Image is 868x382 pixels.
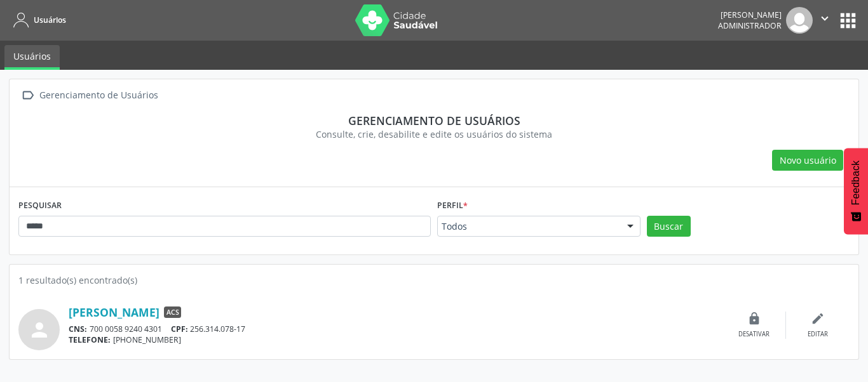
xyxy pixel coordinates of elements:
a:  Gerenciamento de Usuários [18,86,160,105]
button: apps [837,10,859,32]
span: Feedback [850,161,862,205]
span: Usuários [34,15,66,25]
div: [PHONE_NUMBER] [69,334,722,345]
span: Novo usuário [780,154,836,167]
i: lock [747,312,761,326]
div: Desativar [738,330,770,339]
label: PESQUISAR [18,196,62,216]
div: Consulte, crie, desabilite e edite os usuários do sistema [27,128,841,141]
div: Gerenciamento de Usuários [37,86,160,105]
div: 700 0058 9240 4301 256.314.078-17 [69,324,722,334]
div: Gerenciamento de usuários [27,114,841,128]
button:  [813,7,837,34]
div: [PERSON_NAME] [718,10,782,20]
button: Novo usuário [772,150,843,171]
a: Usuários [9,10,66,30]
div: 1 resultado(s) encontrado(s) [18,273,850,287]
i: person [28,319,51,341]
button: Feedback - Mostrar pesquisa [844,148,868,234]
span: CPF: [171,324,188,334]
a: Usuários [4,45,60,70]
img: img [786,7,813,34]
span: TELEFONE: [69,334,111,345]
span: Todos [442,220,614,233]
a: [PERSON_NAME] [69,305,159,319]
span: ACS [164,306,181,318]
span: CNS: [69,324,87,334]
i:  [818,11,832,25]
label: Perfil [437,196,468,216]
i:  [18,86,37,105]
button: Buscar [647,216,691,237]
span: Administrador [718,20,782,31]
i: edit [811,312,825,326]
div: Editar [808,330,828,339]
